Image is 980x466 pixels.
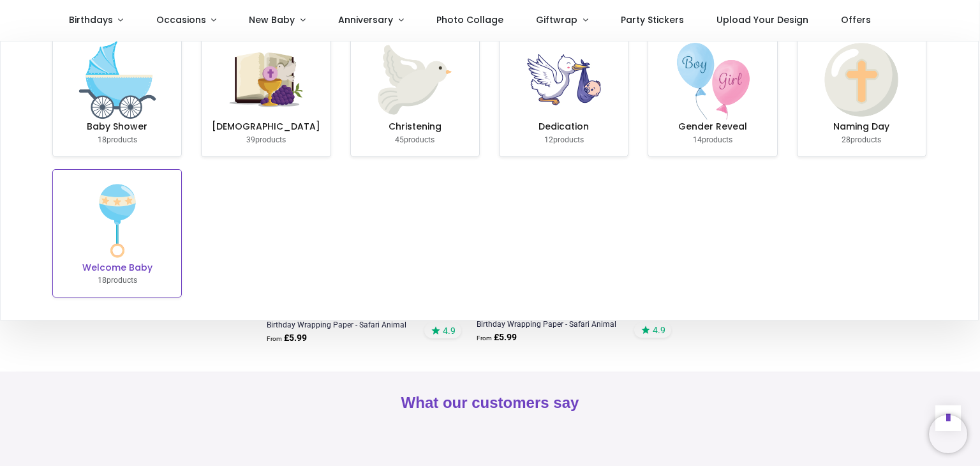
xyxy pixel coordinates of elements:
[202,29,330,156] a: [DEMOGRAPHIC_DATA] 39products
[477,319,630,329] a: Birthday Wrapping Paper - Safari Animal
[77,180,158,262] img: image
[98,135,137,144] small: products
[842,135,850,144] span: 28
[798,29,926,156] a: Naming Day 28products
[648,29,776,156] a: Gender Reveal 14products
[672,39,754,121] img: image
[841,13,871,26] span: Offers
[249,13,295,26] span: New Baby
[156,13,206,26] span: Occasions
[500,29,628,156] a: Dedication 12products
[842,135,881,144] small: products
[477,331,517,344] strong: £ 5.99
[820,39,902,121] img: image
[716,13,808,26] span: Upload Your Design
[536,13,577,26] span: Giftwrap
[207,121,325,133] h6: [DEMOGRAPHIC_DATA]
[803,121,921,133] h6: Naming Day
[505,121,623,133] h6: Dedication
[621,13,684,26] span: Party Stickers
[98,135,107,144] span: 18
[53,29,181,156] a: Baby Shower 18products
[69,13,113,26] span: Birthdays
[356,121,474,133] h6: Christening
[267,335,282,342] span: From
[77,39,158,121] img: image
[693,135,702,144] span: 14
[523,39,605,121] img: image
[544,135,553,144] span: 12
[395,135,434,144] small: products
[693,135,732,144] small: products
[338,13,393,26] span: Anniversary
[98,276,137,285] small: products
[246,135,255,144] span: 39
[436,13,503,26] span: Photo Collage
[374,39,456,121] img: image
[395,135,404,144] span: 45
[225,39,307,121] img: image
[246,135,286,144] small: products
[53,392,927,414] h2: What our customers say
[351,29,479,156] a: Christening 45products
[653,121,771,133] h6: Gender Reveal
[544,135,584,144] small: products
[267,319,420,329] a: Birthday Wrapping Paper - Safari Animal
[53,170,181,297] a: Welcome Baby 18products
[267,332,307,345] strong: £ 5.99
[653,324,665,336] span: 4.9
[98,276,107,285] span: 18
[477,334,492,342] span: From
[58,262,176,274] h6: Welcome Baby
[58,121,176,133] h6: Baby Shower
[929,415,967,453] iframe: Brevo live chat
[443,325,456,336] span: 4.9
